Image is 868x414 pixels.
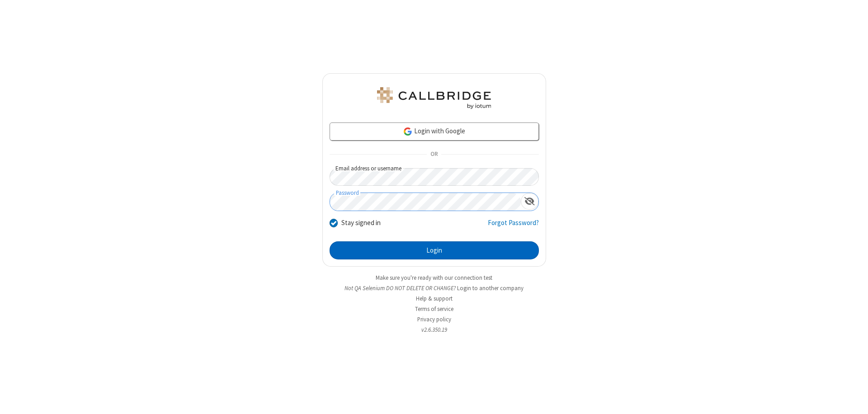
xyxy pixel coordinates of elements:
a: Forgot Password? [488,218,539,235]
a: Help & support [416,295,453,302]
button: Login [330,241,539,259]
span: OR [427,148,441,161]
a: Login with Google [330,122,539,141]
img: QA Selenium DO NOT DELETE OR CHANGE [375,87,493,109]
a: Make sure you're ready with our connection test [376,274,492,282]
label: Stay signed in [341,218,381,228]
a: Privacy policy [417,315,451,323]
li: Not QA Selenium DO NOT DELETE OR CHANGE? [322,284,546,292]
input: Password [330,193,521,211]
button: Login to another company [457,284,524,292]
iframe: Chat [845,390,861,408]
a: Terms of service [415,305,453,313]
li: v2.6.350.19 [322,325,546,334]
div: Show password [521,193,538,210]
img: google-icon.png [403,127,413,136]
input: Email address or username [330,168,539,186]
